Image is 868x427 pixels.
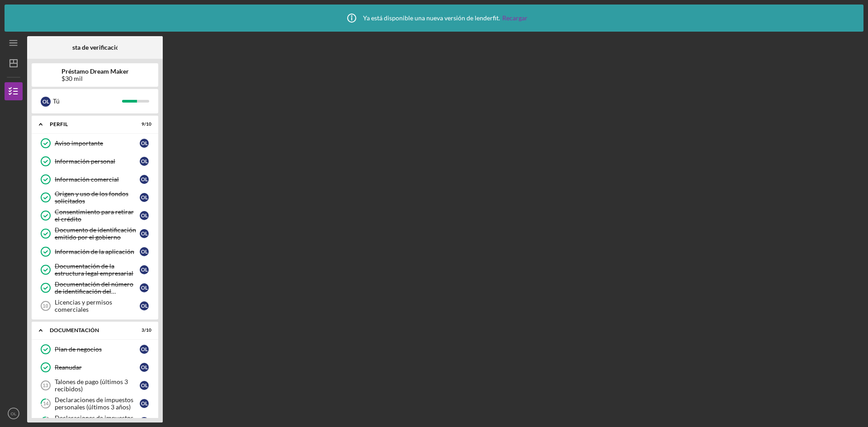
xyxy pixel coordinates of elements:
font: O [141,267,145,272]
font: Aviso importante [55,139,103,147]
a: 10Licencias y permisos comercialesOL [36,297,154,315]
font: O [141,176,145,182]
font: O [141,346,145,352]
font: 3 [142,327,144,333]
font: O [42,99,47,104]
font: $30 mil [61,75,83,82]
font: O [141,158,145,164]
font: Información comercial [55,175,119,183]
font: Lista de verificación [67,43,123,51]
a: Consentimiento para retirar el créditoOL [36,206,154,225]
font: O [141,194,145,200]
font: O [141,230,145,236]
a: Documentación del número de identificación del empleador del IRSOL [36,279,154,297]
font: Perfil [50,121,68,127]
font: L [145,382,148,388]
font: L [145,230,148,236]
a: Documentación de la estructura legal empresarialOL [36,261,154,279]
font: L [145,400,148,406]
font: Tú [53,97,60,105]
text: OL [11,411,17,416]
font: L [145,249,148,254]
font: L [145,364,148,370]
a: ReanudarOL [36,358,154,376]
font: Documento de identificación emitido por el gobierno [55,226,136,241]
font: 10 [146,327,151,333]
a: Recargar [502,14,528,22]
a: 13Talones de pago (últimos 3 recibidos)OL [36,376,154,394]
font: Consentimiento para retirar el crédito [55,208,134,223]
font: L [145,303,148,309]
font: Documentación de la estructura legal empresarial [55,262,133,277]
font: L [145,285,148,291]
font: O [141,303,145,309]
a: Origen y uso de los fondos solicitadosOL [36,188,154,206]
font: O [141,400,145,406]
font: Origen y uso de los fondos solicitados [55,190,128,205]
font: / [144,327,146,333]
font: O [141,382,145,388]
font: Licencias y permisos comerciales [55,298,112,313]
a: Información de la aplicaciónOL [36,243,154,261]
font: / [144,121,146,127]
font: Talones de pago (últimos 3 recibidos) [55,378,128,393]
a: 14Declaraciones de impuestos personales (últimos 3 años)OL [36,394,154,413]
a: Aviso importanteOL [36,134,154,152]
font: O [141,212,145,218]
font: L [145,267,148,272]
font: Declaraciones de impuestos personales (últimos 3 años) [55,396,133,411]
font: Información personal [55,157,115,165]
font: O [141,285,145,291]
font: Recargar [502,14,528,22]
font: O [141,249,145,254]
font: Reanudar [55,363,82,371]
font: 10 [146,121,151,127]
font: O [141,364,145,370]
font: L [145,176,148,182]
font: L [145,140,148,146]
font: Préstamo Dream Maker [61,67,129,75]
tspan: 13 [42,383,48,388]
a: Información comercialOL [36,170,154,188]
font: Información de la aplicación [55,248,134,255]
tspan: 10 [42,303,48,309]
font: O [141,140,145,146]
font: L [145,212,148,218]
font: Plan de negocios [55,345,102,353]
font: L [145,158,148,164]
font: L [145,194,148,200]
button: OL [5,404,23,422]
font: L [47,99,49,104]
font: Documentación [50,327,99,333]
font: 9 [142,121,144,127]
font: Ya está disponible una nueva versión de lenderfit. [363,14,500,22]
a: Información personalOL [36,152,154,170]
a: Documento de identificación emitido por el gobiernoOL [36,225,154,243]
font: L [145,346,148,352]
tspan: 14 [43,401,49,407]
font: Documentación del número de identificación del empleador del IRS [55,280,133,302]
a: Plan de negociosOL [36,340,154,358]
